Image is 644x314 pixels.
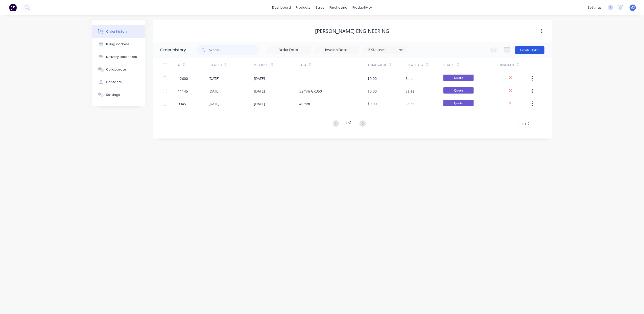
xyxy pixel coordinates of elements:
div: Status [443,63,455,68]
div: $0.00 [368,76,377,81]
div: Created [208,63,222,68]
div: 32mm GR350 [299,88,322,94]
div: [DATE] [254,101,265,106]
div: productivity [350,4,374,11]
button: Create Order [515,46,544,54]
div: # [178,63,180,68]
div: Required [254,63,269,68]
div: 11145 [178,88,188,94]
div: Required [254,58,299,72]
div: 9945 [178,101,186,106]
div: Status [443,58,500,72]
div: Billing address [106,42,130,47]
div: products [293,4,313,11]
div: [PERSON_NAME] Engineering [315,28,390,34]
button: Billing address [92,38,145,51]
div: [DATE] [254,88,265,94]
div: Contacts [106,80,122,84]
div: Invoiced [500,63,514,68]
button: Order history [92,25,145,38]
span: 10 [522,121,526,126]
div: PO # [299,63,306,68]
div: sales [313,4,327,11]
div: Total Value [368,58,406,72]
div: 1 of 1 [346,120,353,127]
div: 12 Statuses [363,47,406,53]
div: Sales [406,88,414,94]
div: # [178,58,208,72]
div: settings [585,4,604,11]
span: Quote [443,75,474,81]
span: MS [631,5,635,10]
button: Contacts [92,76,145,88]
div: PO # [299,58,368,72]
div: $0.00 [368,88,377,94]
div: Order history [106,29,128,34]
div: 40mm [299,101,310,106]
input: Invoice Date [315,46,358,54]
input: Search... [209,45,259,55]
button: Settings [92,88,145,101]
span: Quote [443,100,474,106]
div: [DATE] [254,76,265,81]
button: Collaborate [92,63,145,76]
a: dashboard [270,4,293,11]
div: Created By [406,63,423,68]
div: Invoiced [500,58,531,72]
div: purchasing [327,4,350,11]
input: Order Date [267,46,310,54]
div: $0.00 [368,101,377,106]
div: [DATE] [208,101,220,106]
div: [DATE] [208,76,220,81]
div: Collaborate [106,67,126,72]
div: Sales [406,101,414,106]
div: Sales [406,76,414,81]
div: Settings [106,93,120,97]
div: Created By [406,58,443,72]
div: Total Value [368,63,387,68]
div: Created [208,58,254,72]
img: Factory [9,4,17,11]
div: [DATE] [208,88,220,94]
div: 12600 [178,76,188,81]
button: Delivery addresses [92,51,145,63]
div: Order history [160,47,186,53]
div: Delivery addresses [106,55,137,59]
span: Quote [443,87,474,94]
